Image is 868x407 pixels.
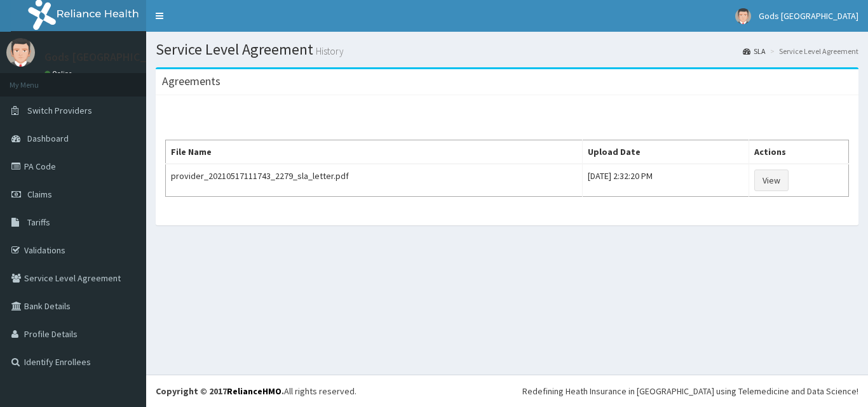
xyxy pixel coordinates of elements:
[735,8,751,24] img: User Image
[27,189,52,200] span: Claims
[313,46,344,56] small: History
[582,164,749,197] td: [DATE] 2:32:20 PM
[743,46,766,57] a: SLA
[27,105,92,116] span: Switch Providers
[44,69,75,78] a: Online
[754,170,789,191] a: View
[166,164,583,197] td: provider_20210517111743_2279_sla_letter.pdf
[6,38,35,67] img: User Image
[27,133,69,144] span: Dashboard
[156,385,284,397] strong: Copyright © 2017 .
[156,41,858,58] h1: Service Level Agreement
[227,385,281,397] a: RelianceHMO
[749,140,849,164] th: Actions
[522,385,858,397] div: Redefining Heath Insurance in [GEOGRAPHIC_DATA] using Telemedicine and Data Science!
[27,217,50,228] span: Tariffs
[767,46,858,57] li: Service Level Agreement
[582,140,749,164] th: Upload Date
[166,140,583,164] th: File Name
[759,10,858,22] span: Gods [GEOGRAPHIC_DATA]
[146,375,868,407] footer: All rights reserved.
[44,51,177,63] p: Gods [GEOGRAPHIC_DATA]
[162,76,220,87] h3: Agreements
